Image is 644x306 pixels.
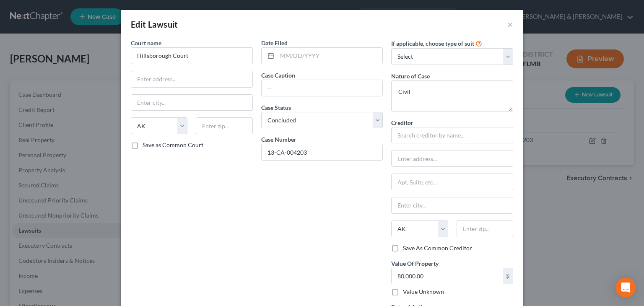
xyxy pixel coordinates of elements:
button: × [507,19,513,29]
input: Search court by name... [131,47,253,64]
label: Case Number [261,135,296,144]
input: Enter city... [392,197,513,213]
input: Enter zip... [196,117,252,134]
label: Save As Common Creditor [403,244,472,252]
input: Search creditor by name... [391,127,513,144]
input: MM/DD/YYYY [277,48,383,64]
input: -- [262,80,383,96]
label: Nature of Case [391,72,430,80]
label: If applicable, choose type of suit [391,39,474,48]
label: Value Of Property [391,259,439,268]
input: 0.00 [392,268,503,284]
label: Value Unknown [403,288,444,296]
input: Enter address... [392,150,513,166]
label: Date Filed [261,39,288,47]
div: $ [503,268,513,284]
label: Case Caption [261,71,295,80]
span: Court name [131,39,161,47]
input: # [262,144,383,160]
span: Case Status [261,104,291,111]
div: Open Intercom Messenger [615,277,636,298]
span: Lawsuit [148,19,178,29]
span: Creditor [391,119,413,126]
input: Enter address... [131,71,252,87]
input: Enter city... [131,95,252,111]
input: Enter zip... [457,220,513,237]
label: Save as Common Court [143,141,203,149]
span: Edit [131,19,146,29]
input: Apt, Suite, etc... [392,174,513,190]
